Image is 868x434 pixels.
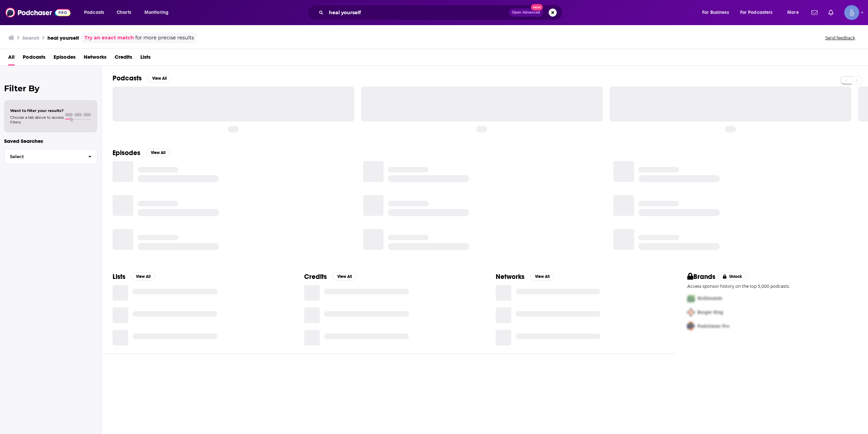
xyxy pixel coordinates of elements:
span: Monitoring [144,8,169,17]
span: For Podcasters [740,8,773,17]
span: For Business [702,8,729,17]
span: More [787,8,799,17]
button: open menu [79,7,113,18]
img: Podchaser - Follow, Share and Rate Podcasts [5,6,71,19]
h2: Networks [496,272,525,281]
h2: Credits [304,272,327,281]
button: open menu [783,7,807,18]
a: Try an exact match [84,34,134,42]
a: EpisodesView All [113,149,170,157]
button: Open AdvancedNew [509,8,543,17]
span: Charts [117,8,131,17]
a: Credits [115,52,132,65]
span: Open Advanced [512,11,540,14]
div: Search podcasts, credits, & more... [314,5,569,20]
button: open menu [697,7,737,18]
h2: Podcasts [113,74,142,82]
h3: heal yourself [47,35,79,41]
span: Choose a tab above to access filters. [10,115,64,125]
h2: Lists [113,272,125,281]
button: View All [332,272,357,281]
button: Select [4,149,97,164]
a: Lists [140,52,151,65]
img: User Profile [844,5,859,20]
a: PodcastsView All [113,74,172,82]
h2: Episodes [113,149,140,157]
span: Select [4,154,83,159]
a: ListsView All [113,272,155,281]
a: CreditsView All [304,272,357,281]
h2: Brands [687,272,715,281]
button: open menu [140,7,177,18]
button: View All [147,74,172,82]
a: Episodes [54,52,76,65]
img: Second Pro Logo [685,305,697,319]
span: Burger King [697,309,723,315]
button: open menu [736,7,783,18]
input: Search podcasts, credits, & more... [326,7,509,18]
img: First Pro Logo [685,291,697,305]
h3: Search [22,35,39,41]
a: Charts [112,7,135,18]
span: Podcasts [84,8,104,17]
button: Unlock [718,272,747,281]
button: Send feedback [823,35,857,41]
a: Show notifications dropdown [809,7,820,18]
button: View All [131,272,155,281]
button: View All [530,272,554,281]
h2: Filter By [4,83,97,93]
a: All [8,52,15,65]
span: Want to filter your results? [10,108,64,113]
a: Networks [84,52,106,65]
span: for more precise results [135,34,194,42]
a: Podcasts [23,52,45,65]
span: Logged in as Spiral5-G1 [844,5,859,20]
button: Show profile menu [844,5,859,20]
p: Access sponsor history on the top 5,000 podcasts. [687,284,857,289]
span: McDonalds [697,296,722,301]
a: NetworksView All [496,272,554,281]
button: View All [146,149,170,157]
img: Third Pro Logo [685,319,697,333]
p: Saved Searches [4,138,97,144]
span: Podchaser Pro [697,323,729,329]
a: Show notifications dropdown [826,7,836,18]
span: New [531,4,543,11]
